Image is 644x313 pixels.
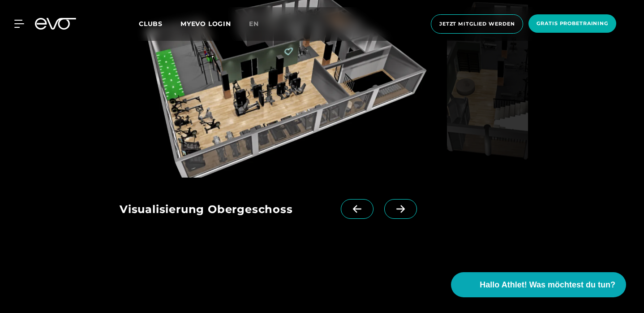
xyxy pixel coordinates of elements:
[439,20,515,28] span: Jetzt Mitglied werden
[537,20,608,27] span: Gratis Probetraining
[480,279,615,291] span: Hallo Athlet! Was möchtest du tun?
[139,19,180,28] a: Clubs
[451,272,626,297] button: Hallo Athlet! Was möchtest du tun?
[139,20,163,28] span: Clubs
[180,20,231,28] a: MYEVO LOGIN
[526,14,619,34] a: Gratis Probetraining
[249,20,259,28] span: en
[249,19,270,29] a: en
[428,14,526,34] a: Jetzt Mitglied werden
